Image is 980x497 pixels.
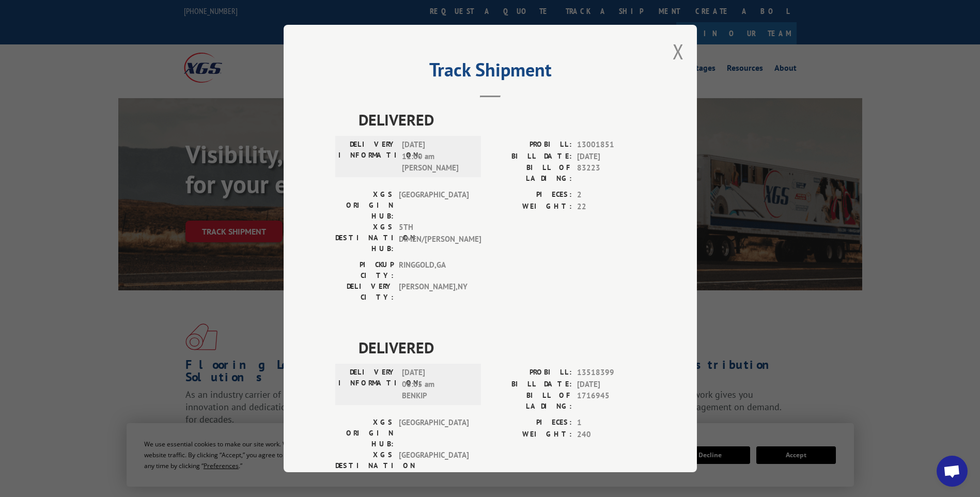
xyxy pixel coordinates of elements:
span: 2 [577,189,645,201]
label: DELIVERY CITY: [335,281,394,303]
label: BILL DATE: [490,379,572,391]
span: 13518399 [577,367,645,379]
label: XGS ORIGIN HUB: [335,189,394,222]
label: PIECES: [490,189,572,201]
label: BILL OF LADING: [490,390,572,412]
label: PICKUP CITY: [335,259,394,281]
span: RINGGOLD , GA [399,259,469,281]
span: 22 [577,201,645,213]
span: [GEOGRAPHIC_DATA] [399,189,469,222]
span: [GEOGRAPHIC_DATA] [399,449,469,482]
span: 83223 [577,162,645,184]
label: BILL OF LADING: [490,162,572,184]
div: Open chat [937,456,968,487]
span: 5TH DIMEN/[PERSON_NAME] [399,222,469,254]
label: XGS ORIGIN HUB: [335,417,394,449]
span: [DATE] [577,151,645,163]
span: [DATE] 11:00 am [PERSON_NAME] [402,139,472,174]
label: PROBILL: [490,139,572,151]
label: XGS DESTINATION HUB: [335,222,394,254]
span: [PERSON_NAME] , NY [399,281,469,303]
label: WEIGHT: [490,429,572,441]
span: [DATE] 06:05 am BENKIP [402,367,472,402]
span: 1 [577,417,645,429]
label: DELIVERY INFORMATION: [338,367,397,402]
span: [GEOGRAPHIC_DATA] [399,417,469,449]
span: [DATE] [577,379,645,391]
label: DELIVERY INFORMATION: [338,139,397,174]
label: WEIGHT: [490,201,572,213]
h2: Track Shipment [335,63,645,82]
span: 13001851 [577,139,645,151]
label: XGS DESTINATION HUB: [335,449,394,482]
span: DELIVERED [359,108,645,131]
label: BILL DATE: [490,151,572,163]
label: PIECES: [490,417,572,429]
span: 1716945 [577,390,645,412]
button: Close modal [673,38,684,65]
span: 240 [577,429,645,441]
label: PROBILL: [490,367,572,379]
span: DELIVERED [359,336,645,359]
